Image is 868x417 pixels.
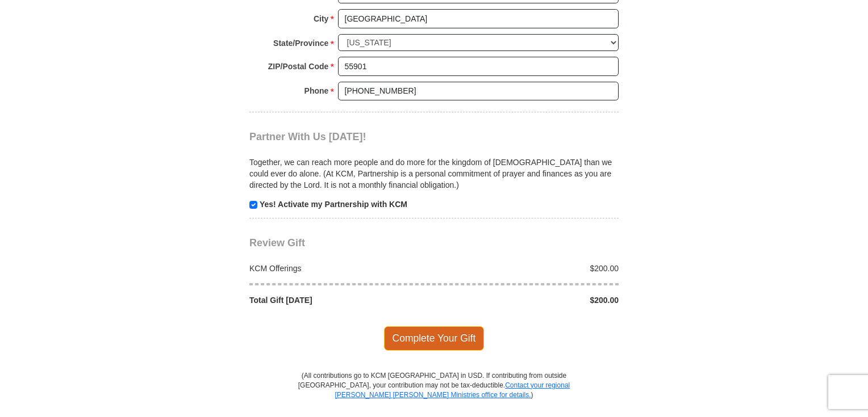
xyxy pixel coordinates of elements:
strong: Phone [304,83,329,99]
span: Review Gift [249,237,305,248]
strong: ZIP/Postal Code [268,58,329,74]
a: Contact your regional [PERSON_NAME] [PERSON_NAME] Ministries office for details. [335,381,570,399]
strong: City [314,11,328,27]
strong: Yes! Activate my Partnership with KCM [260,200,407,209]
span: Complete Your Gift [384,326,485,350]
div: $200.00 [434,263,625,274]
div: Total Gift [DATE] [244,294,435,306]
div: KCM Offerings [244,263,435,274]
div: $200.00 [434,294,625,306]
span: Partner With Us [DATE]! [249,131,366,142]
p: Together, we can reach more people and do more for the kingdom of [DEMOGRAPHIC_DATA] than we coul... [249,157,619,191]
strong: State/Province [273,35,328,51]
